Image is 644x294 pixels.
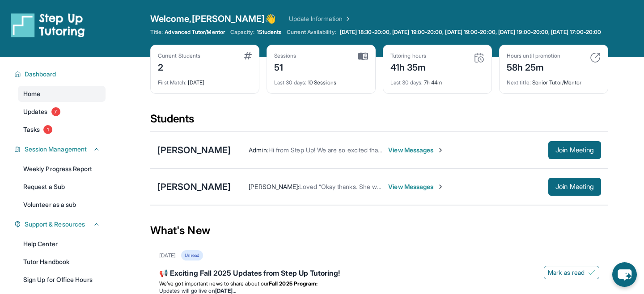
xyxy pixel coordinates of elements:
div: Senior Tutor/Mentor [507,74,601,86]
span: [DATE] 18:30-20:00, [DATE] 19:00-20:00, [DATE] 19:00-20:00, [DATE] 19:00-20:00, [DATE] 17:00-20:00 [340,29,602,36]
strong: [DATE] [215,287,236,294]
div: What's New [150,211,608,250]
span: We’ve got important news to share about our [159,280,269,287]
img: logo [11,13,85,38]
div: [DATE] [159,252,176,259]
img: Mark as read [588,269,595,276]
span: Mark as read [548,268,585,277]
a: Update Information [289,14,352,23]
div: 📢 Exciting Fall 2025 Updates from Step Up Tutoring! [159,268,599,280]
div: [DATE] [158,74,252,86]
span: Last 30 days : [274,79,306,86]
span: Join Meeting [555,184,594,189]
a: [DATE] 18:30-20:00, [DATE] 19:00-20:00, [DATE] 19:00-20:00, [DATE] 19:00-20:00, [DATE] 17:00-20:00 [338,29,603,36]
span: Admin : [249,146,268,154]
button: Join Meeting [548,178,601,196]
div: 7h 44m [390,74,484,86]
span: View Messages [388,182,444,191]
div: [PERSON_NAME] [157,181,231,193]
div: Hours until promotion [507,52,560,59]
a: Request a Sub [18,179,106,195]
div: 10 Sessions [274,74,368,86]
a: Sign Up for Office Hours [18,272,106,288]
span: Session Management [25,145,87,154]
a: Tutor Handbook [18,254,106,270]
button: Dashboard [21,70,100,79]
img: card [590,52,601,63]
img: Chevron-Right [437,183,444,190]
strong: Fall 2025 Program: [269,280,318,287]
div: 58h 25m [507,59,560,74]
span: Next title : [507,79,531,86]
span: Updates [23,107,48,116]
button: Session Management [21,145,100,154]
div: Sessions [274,52,297,59]
div: Unread [181,250,203,260]
span: Dashboard [25,70,56,79]
span: 1 [43,125,52,134]
span: Advanced Tutor/Mentor [165,29,225,36]
button: Mark as read [544,266,599,279]
span: Title: [150,29,163,36]
a: Home [18,86,106,102]
div: Current Students [158,52,200,59]
a: Help Center [18,236,106,252]
span: Welcome, [PERSON_NAME] 👋 [150,13,276,25]
img: card [358,52,368,60]
span: View Messages [388,146,444,155]
img: card [244,52,252,59]
a: Updates7 [18,104,106,120]
img: card [474,52,484,63]
span: Last 30 days : [390,79,423,86]
span: Join Meeting [555,147,594,153]
div: Students [150,112,608,131]
span: 1 Students [257,29,282,36]
div: [PERSON_NAME] [157,144,231,156]
span: Support & Resources [25,220,85,229]
button: Join Meeting [548,141,601,159]
div: Tutoring hours [390,52,426,59]
button: Support & Resources [21,220,100,229]
span: Capacity: [230,29,255,36]
img: Chevron Right [343,14,352,23]
div: 2 [158,59,200,74]
button: chat-button [612,262,637,287]
a: Tasks1 [18,122,106,138]
span: Current Availability: [287,29,336,36]
span: [PERSON_NAME] : [249,183,299,190]
span: Home [23,89,40,98]
div: 51 [274,59,297,74]
span: 7 [51,107,60,116]
div: 41h 35m [390,59,426,74]
img: Chevron-Right [437,147,444,154]
span: Tasks [23,125,40,134]
a: Weekly Progress Report [18,161,106,177]
span: First Match : [158,79,186,86]
a: Volunteer as a sub [18,197,106,213]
